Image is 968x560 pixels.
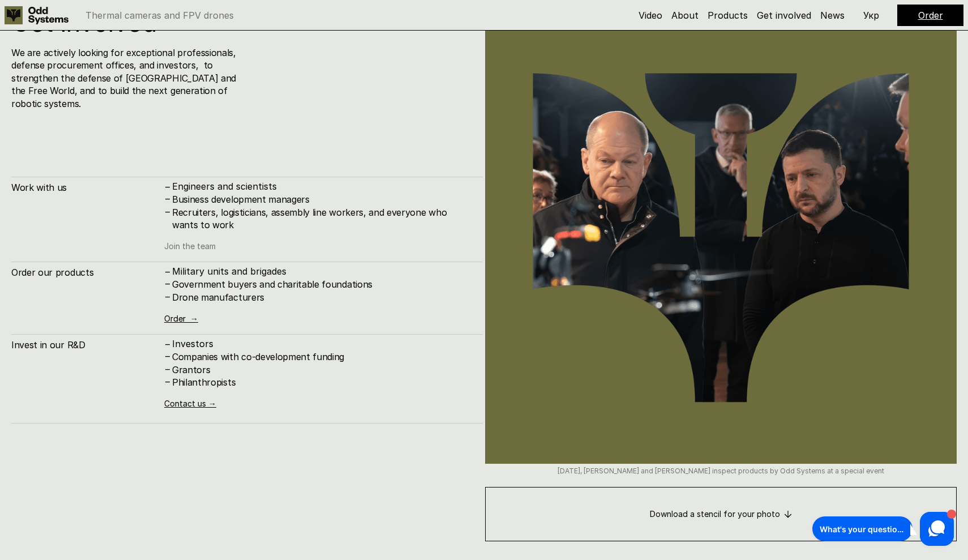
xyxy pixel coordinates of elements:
h4: – [165,266,170,278]
h4: – [165,338,170,350]
a: About [671,10,699,21]
h4: Government buyers and charitable foundations [172,278,472,290]
a: Get involved [757,10,811,21]
a: Video [639,10,662,21]
h4: Philanthropists [172,376,472,388]
img: download icon [783,510,793,519]
h4: – [165,375,170,388]
p: Thermal cameras and FPV drones [85,11,234,20]
a: Products [708,10,748,21]
h4: Invest in our R&D [11,339,164,351]
h1: Get involved [11,10,353,35]
h4: – [165,277,170,290]
h4: – [165,181,170,193]
p: Investors [172,339,472,349]
a: Order → [164,314,198,323]
h4: – [165,205,170,217]
h4: Companies with co-development funding [172,350,472,363]
a: Join the team [164,241,216,251]
h4: Grantors [172,364,472,376]
h4: Order our products [11,266,164,279]
h4: Drone manufacturers [172,291,472,303]
h4: – [165,350,170,362]
h4: – [165,193,170,205]
p: [DATE], [PERSON_NAME] and [PERSON_NAME] inspect products by Odd Systems at a special event [485,467,957,475]
h4: Recruiters, logisticians, assembly line workers, and everyone who wants to work [172,206,472,232]
a: Order [918,10,943,21]
h4: Business development managers [172,193,472,206]
p: Укр [863,11,879,20]
a: Download a stencil for your photo [485,487,957,541]
p: Military units and brigades [172,266,472,277]
h4: Work with us [11,181,164,194]
h4: – [165,362,170,375]
a: News [820,10,845,21]
iframe: HelpCrunch [809,509,957,549]
p: Engineers and scientists [172,181,472,192]
h4: We are actively looking for exceptional professionals, defense procurement offices, and investors... [11,46,239,110]
a: Contact us → [164,399,216,408]
h4: – [165,290,170,303]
